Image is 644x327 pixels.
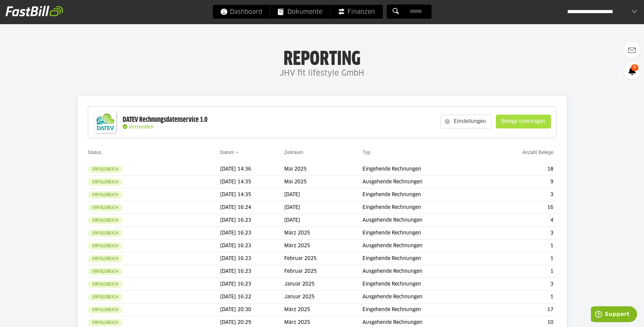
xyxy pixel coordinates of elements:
div: DATEV Rechnungsdatenservice 1.0 [123,115,207,124]
td: 1 [486,265,556,278]
td: 16 [486,201,556,214]
td: [DATE] 16:23 [220,252,284,265]
td: Februar 2025 [284,252,362,265]
td: Eingehende Rechnungen [362,189,486,201]
td: 3 [486,189,556,201]
iframe: Öffnet ein Widget, in dem Sie weitere Informationen finden [591,306,637,324]
sl-badge: Erfolgreich [88,204,123,211]
td: Eingehende Rechnungen [362,227,486,240]
td: Eingehende Rechnungen [362,304,486,316]
td: Mai 2025 [284,176,362,189]
a: Finanzen [330,5,382,19]
td: [DATE] 14:35 [220,176,284,189]
td: 9 [486,176,556,189]
sl-badge: Erfolgreich [88,217,123,224]
sl-badge: Erfolgreich [88,230,123,237]
td: Eingehende Rechnungen [362,163,486,176]
sl-badge: Erfolgreich [88,294,123,301]
td: 3 [486,227,556,240]
td: März 2025 [284,304,362,316]
td: [DATE] 20:30 [220,304,284,316]
a: Status [88,150,102,155]
td: März 2025 [284,240,362,252]
sl-button: Belege übertragen [496,115,551,128]
td: [DATE] [284,214,362,227]
a: Anzahl Belege [522,150,553,155]
td: Eingehende Rechnungen [362,278,486,291]
sl-badge: Erfolgreich [88,191,123,199]
span: Finanzen [338,5,375,19]
img: sort_desc.gif [236,152,240,153]
td: 1 [486,291,556,304]
td: [DATE] 16:23 [220,227,284,240]
td: [DATE] 16:23 [220,278,284,291]
sl-badge: Erfolgreich [88,179,123,186]
td: Januar 2025 [284,291,362,304]
span: Verbunden [129,125,153,129]
a: Typ [362,150,370,155]
td: [DATE] 14:35 [220,189,284,201]
td: Ausgehende Rechnungen [362,291,486,304]
td: 17 [486,304,556,316]
td: Ausgehende Rechnungen [362,214,486,227]
span: 6 [631,64,638,71]
a: Datum [220,150,234,155]
td: [DATE] [284,189,362,201]
sl-badge: Erfolgreich [88,281,123,288]
td: Ausgehende Rechnungen [362,240,486,252]
sl-badge: Erfolgreich [88,319,123,326]
td: März 2025 [284,227,362,240]
td: [DATE] 16:23 [220,265,284,278]
a: Dokumente [270,5,330,19]
td: Februar 2025 [284,265,362,278]
td: Ausgehende Rechnungen [362,176,486,189]
td: [DATE] 16:23 [220,214,284,227]
td: [DATE] 14:36 [220,163,284,176]
a: Zeitraum [284,150,303,155]
td: [DATE] 16:24 [220,201,284,214]
span: Dokumente [278,5,322,19]
a: 6 [623,62,641,79]
td: Eingehende Rechnungen [362,252,486,265]
td: Mai 2025 [284,163,362,176]
td: 1 [486,240,556,252]
td: Eingehende Rechnungen [362,201,486,214]
sl-badge: Erfolgreich [88,166,123,173]
sl-badge: Erfolgreich [88,268,123,275]
sl-badge: Erfolgreich [88,242,123,250]
sl-badge: Erfolgreich [88,255,123,262]
img: fastbill_logo_white.png [6,6,63,17]
td: [DATE] [284,201,362,214]
sl-button: Einstellungen [440,115,492,128]
td: [DATE] 16:23 [220,240,284,252]
a: Dashboard [213,5,270,19]
td: [DATE] 16:22 [220,291,284,304]
td: 1 [486,252,556,265]
img: DATEV-Datenservice Logo [92,108,119,136]
sl-badge: Erfolgreich [88,306,123,314]
td: Januar 2025 [284,278,362,291]
td: Ausgehende Rechnungen [362,265,486,278]
td: 18 [486,163,556,176]
span: Dashboard [220,5,262,19]
h1: Reporting [69,49,575,67]
td: 3 [486,278,556,291]
td: 4 [486,214,556,227]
